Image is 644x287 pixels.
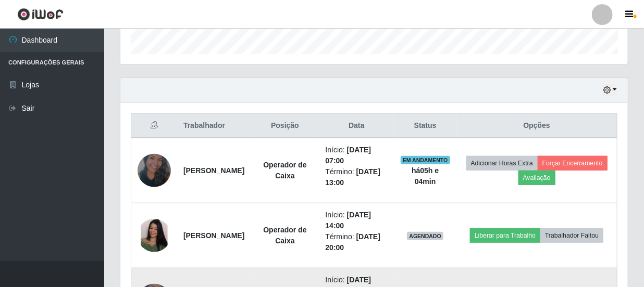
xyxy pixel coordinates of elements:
[263,226,306,245] strong: Operador de Caixa
[466,156,538,171] button: Adicionar Horas Extra
[518,171,555,185] button: Avaliação
[540,228,603,243] button: Trabalhador Faltou
[326,211,371,230] time: [DATE] 14:00
[138,141,171,200] img: 1758461814871.jpeg
[401,156,450,164] span: EM ANDAMENTO
[251,114,319,138] th: Posição
[470,228,540,243] button: Liberar para Trabalho
[326,146,371,165] time: [DATE] 07:00
[17,8,64,21] img: CoreUI Logo
[183,166,244,175] strong: [PERSON_NAME]
[183,231,244,240] strong: [PERSON_NAME]
[412,166,439,186] strong: há 05 h e 04 min
[407,232,443,240] span: AGENDADO
[177,114,251,138] th: Trabalhador
[326,210,388,231] li: Início:
[326,145,388,166] li: Início:
[538,156,608,171] button: Forçar Encerramento
[456,114,617,138] th: Opções
[326,166,388,188] li: Término:
[263,161,306,180] strong: Operador de Caixa
[138,219,171,252] img: 1756749190909.jpeg
[394,114,456,138] th: Status
[319,114,394,138] th: Data
[326,231,388,253] li: Término:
